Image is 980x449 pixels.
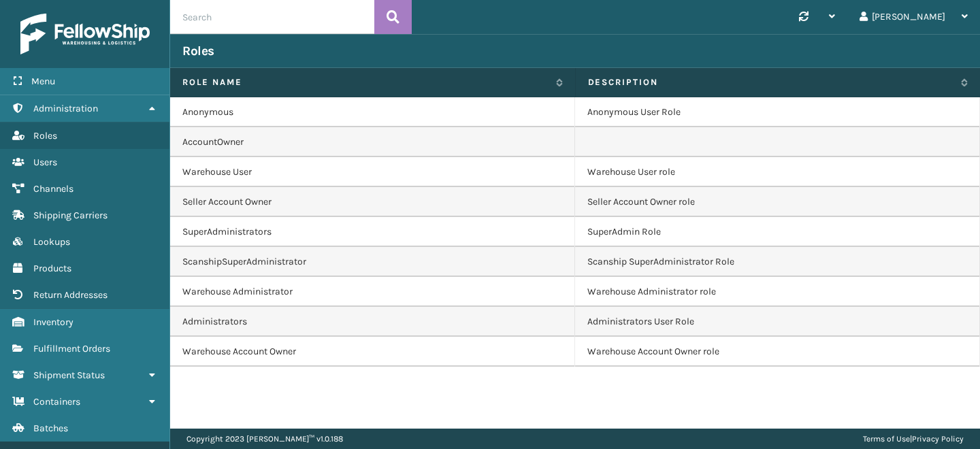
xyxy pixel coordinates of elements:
[33,130,57,142] span: Roles
[170,157,575,187] td: Warehouse User
[33,210,108,221] span: Shipping Carriers
[33,183,73,195] span: Channels
[33,316,73,328] span: Inventory
[182,76,549,88] label: Role Name
[170,127,575,157] td: AccountOwner
[33,289,108,301] span: Return Addresses
[170,217,575,247] td: SuperAdministrators
[170,307,575,337] td: Administrators
[33,103,98,114] span: Administration
[575,97,980,127] td: Anonymous User Role
[575,187,980,217] td: Seller Account Owner role
[863,429,964,449] div: |
[912,434,964,444] a: Privacy Policy
[170,247,575,277] td: ScanshipSuperAdministrator
[170,187,575,217] td: Seller Account Owner
[31,76,55,87] span: Menu
[575,337,980,367] td: Warehouse Account Owner role
[33,369,105,381] span: Shipment Status
[575,277,980,307] td: Warehouse Administrator role
[170,337,575,367] td: Warehouse Account Owner
[182,43,214,59] h2: Roles
[33,236,70,248] span: Lookups
[863,434,910,444] a: Terms of Use
[33,343,110,354] span: Fulfillment Orders
[575,247,980,277] td: Scanship SuperAdministrator Role
[575,307,980,337] td: Administrators User Role
[575,157,980,187] td: Warehouse User role
[33,396,80,408] span: Containers
[170,277,575,307] td: Warehouse Administrator
[33,156,57,168] span: Users
[33,422,68,434] span: Batches
[588,76,955,88] label: Description
[33,263,71,274] span: Products
[186,429,343,449] p: Copyright 2023 [PERSON_NAME]™ v 1.0.188
[170,97,575,127] td: Anonymous
[575,217,980,247] td: SuperAdmin Role
[20,14,150,54] img: logo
